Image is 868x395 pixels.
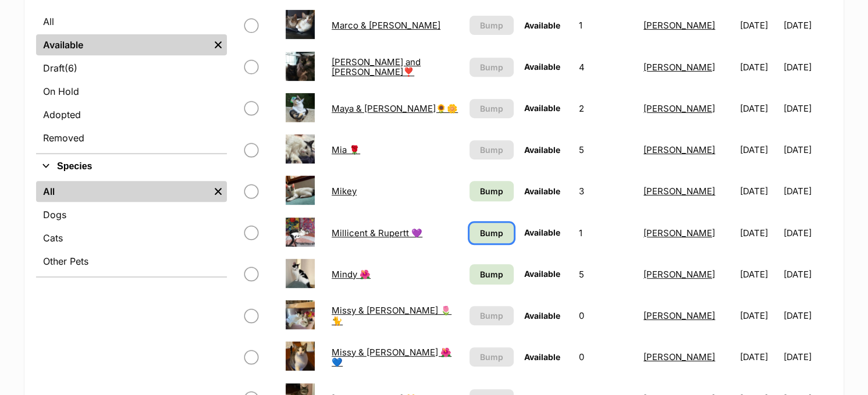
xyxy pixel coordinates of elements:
[574,47,638,87] td: 4
[332,305,451,326] a: Missy & [PERSON_NAME] 🌷🐈
[480,351,503,363] span: Bump
[469,347,514,366] button: Bump
[735,171,782,211] td: [DATE]
[784,337,831,377] td: [DATE]
[469,306,514,325] button: Bump
[574,337,638,377] td: 0
[735,5,782,45] td: [DATE]
[735,130,782,170] td: [DATE]
[480,268,503,280] span: Bump
[332,186,357,197] a: Mikey
[524,20,560,30] span: Available
[469,264,514,284] a: Bump
[332,227,422,239] a: Millicent & Rupertt 💜
[643,227,715,239] a: [PERSON_NAME]
[574,213,638,253] td: 1
[480,185,503,197] span: Bump
[209,34,227,55] a: Remove filter
[574,5,638,45] td: 1
[643,186,715,197] a: [PERSON_NAME]
[643,62,715,73] a: [PERSON_NAME]
[36,81,227,102] a: On Hold
[643,269,715,280] a: [PERSON_NAME]
[574,171,638,211] td: 3
[643,310,715,321] a: [PERSON_NAME]
[36,11,227,32] a: All
[524,227,560,237] span: Available
[65,61,77,75] span: (6)
[735,337,782,377] td: [DATE]
[480,309,503,322] span: Bump
[524,62,560,72] span: Available
[36,104,227,125] a: Adopted
[784,5,831,45] td: [DATE]
[643,144,715,155] a: [PERSON_NAME]
[524,103,560,113] span: Available
[469,58,514,77] button: Bump
[36,58,227,79] a: Draft
[36,127,227,148] a: Removed
[209,181,227,202] a: Remove filter
[574,296,638,336] td: 0
[784,296,831,336] td: [DATE]
[784,47,831,87] td: [DATE]
[332,144,360,155] a: Mia 🌹
[469,140,514,159] button: Bump
[36,179,227,276] div: Species
[643,351,715,362] a: [PERSON_NAME]
[36,251,227,272] a: Other Pets
[524,352,560,362] span: Available
[524,145,560,155] span: Available
[36,9,227,153] div: Status
[469,181,514,201] a: Bump
[332,347,451,368] a: Missy & [PERSON_NAME] 🌺💙
[524,311,560,321] span: Available
[480,144,503,156] span: Bump
[36,159,227,174] button: Species
[574,88,638,129] td: 2
[524,186,560,196] span: Available
[784,254,831,294] td: [DATE]
[735,88,782,129] td: [DATE]
[574,254,638,294] td: 5
[469,16,514,35] button: Bump
[643,20,715,31] a: [PERSON_NAME]
[735,296,782,336] td: [DATE]
[36,204,227,225] a: Dogs
[784,213,831,253] td: [DATE]
[784,171,831,211] td: [DATE]
[480,19,503,31] span: Bump
[735,47,782,87] td: [DATE]
[574,130,638,170] td: 5
[332,103,458,114] a: Maya & [PERSON_NAME]🌻🌼
[286,10,315,39] img: Marco & Giselle
[36,227,227,248] a: Cats
[480,227,503,239] span: Bump
[480,61,503,73] span: Bump
[469,223,514,243] a: Bump
[735,213,782,253] td: [DATE]
[784,88,831,129] td: [DATE]
[36,34,209,55] a: Available
[480,102,503,115] span: Bump
[735,254,782,294] td: [DATE]
[332,20,440,31] a: Marco & [PERSON_NAME]
[286,218,315,247] img: Millicent & Rupertt 💜
[332,269,371,280] a: Mindy 🌺
[784,130,831,170] td: [DATE]
[643,103,715,114] a: [PERSON_NAME]
[469,99,514,118] button: Bump
[332,56,421,77] a: [PERSON_NAME] and [PERSON_NAME]❣️
[36,181,209,202] a: All
[524,269,560,279] span: Available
